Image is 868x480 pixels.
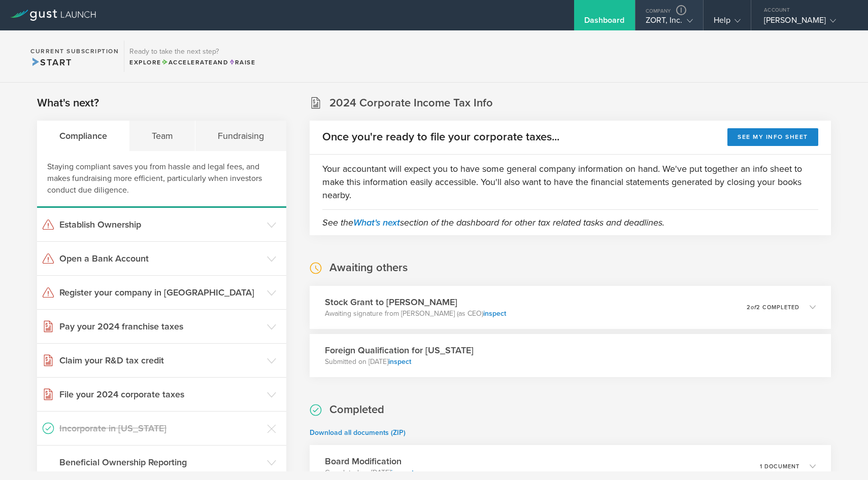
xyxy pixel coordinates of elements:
a: inspect [391,468,414,477]
div: Fundraising [195,121,286,151]
a: What's next [353,217,400,228]
div: Staying compliant saves you from hassle and legal fees, and makes fundraising more efficient, par... [37,151,286,208]
a: Download all documents (ZIP) [310,428,406,437]
div: Ready to take the next step?ExploreAccelerateandRaise [124,41,260,72]
p: Completed on [DATE] [325,468,414,478]
div: Compliance [37,121,129,151]
p: Your accountant will expect you to have some general company information on hand. We've put toget... [322,162,818,202]
h2: Awaiting others [329,261,408,275]
span: Raise [228,59,255,66]
em: of [751,304,756,311]
div: ZORT, Inc. [646,15,693,30]
h2: Current Subscription [30,48,119,54]
h2: What's next? [37,96,99,110]
h2: Completed [329,402,384,417]
div: Help [714,15,741,30]
h3: Open a Bank Account [59,252,262,265]
div: Dashboard [584,15,625,30]
em: See the section of the dashboard for other tax related tasks and deadlines. [322,217,664,228]
button: See my info sheet [727,128,818,146]
p: 2 2 completed [747,305,799,310]
span: Start [30,57,72,68]
div: [PERSON_NAME] [764,15,850,30]
div: Explore [129,58,255,67]
p: Submitted on [DATE] [325,357,474,367]
h2: Once you're ready to file your corporate taxes... [322,130,559,144]
h3: Incorporate in [US_STATE] [59,422,262,435]
h3: File your 2024 corporate taxes [59,388,262,401]
span: and [161,59,229,66]
h3: Pay your 2024 franchise taxes [59,320,262,333]
h3: Foreign Qualification for [US_STATE] [325,344,474,357]
h3: Stock Grant to [PERSON_NAME] [325,296,506,309]
h3: Ready to take the next step? [129,48,255,55]
h3: Establish Ownership [59,218,262,231]
h3: Claim your R&D tax credit [59,354,262,367]
a: inspect [388,357,411,366]
h2: 2024 Corporate Income Tax Info [329,96,493,110]
p: Awaiting signature from [PERSON_NAME] (as CEO) [325,309,506,319]
h3: Board Modification [325,455,414,468]
a: inspect [483,309,506,318]
span: Accelerate [161,59,213,66]
h3: Beneficial Ownership Reporting [59,456,262,469]
p: 1 document [760,464,799,469]
div: Team [129,121,195,151]
h3: Register your company in [GEOGRAPHIC_DATA] [59,286,262,299]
